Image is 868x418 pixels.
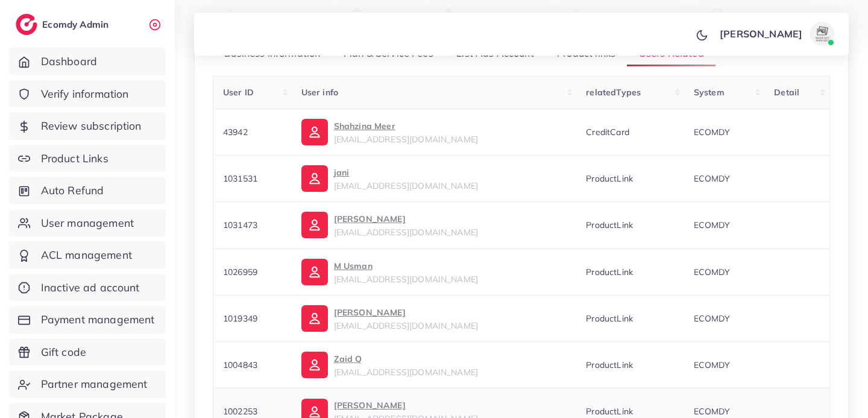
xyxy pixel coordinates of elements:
a: User management [9,209,166,237]
a: Gift code [9,338,166,366]
a: [PERSON_NAME]avatar [713,22,839,46]
span: ProductLink [586,313,633,324]
a: Zaid Q[EMAIL_ADDRESS][DOMAIN_NAME] [301,352,567,378]
p: Shahzina Meer [334,119,478,133]
span: ACL management [41,247,132,263]
span: ECOMDY [694,406,730,417]
a: ACL management [9,241,166,269]
a: Verify information [9,80,166,108]
span: [EMAIL_ADDRESS][DOMAIN_NAME] [334,180,478,191]
p: Zaid Q [334,352,478,366]
span: ProductLink [586,220,633,230]
span: ProductLink [586,267,633,277]
span: Review subscription [41,118,142,134]
p: M Usman [334,259,478,273]
p: [PERSON_NAME] [334,212,478,226]
a: Auto Refund [9,177,166,204]
span: Partner management [41,376,148,392]
span: User info [301,87,338,98]
span: [EMAIL_ADDRESS][DOMAIN_NAME] [334,134,478,145]
a: Shahzina Meer[EMAIL_ADDRESS][DOMAIN_NAME] [301,119,567,145]
span: 1002253 [223,406,257,417]
span: ECOMDY [694,359,730,370]
span: 1031473 [223,220,257,230]
img: ic-user-info.36bf1079.svg [301,165,328,192]
span: Dashboard [41,54,97,69]
span: Payment management [41,312,155,328]
span: Product Links [41,151,108,166]
span: [EMAIL_ADDRESS][DOMAIN_NAME] [334,227,478,238]
p: [PERSON_NAME] [720,27,802,41]
a: jani[EMAIL_ADDRESS][DOMAIN_NAME] [301,165,567,192]
a: [PERSON_NAME][EMAIL_ADDRESS][DOMAIN_NAME] [301,212,567,238]
span: User management [41,215,134,231]
span: Verify information [41,86,129,102]
span: ECOMDY [694,173,730,184]
img: ic-user-info.36bf1079.svg [301,119,328,145]
span: 1026959 [223,267,257,277]
a: logoEcomdy Admin [16,14,112,35]
p: jani [334,165,478,180]
a: Partner management [9,370,166,398]
a: Inactive ad account [9,274,166,302]
span: 1004843 [223,359,257,370]
span: ProductLink [586,406,633,417]
a: Payment management [9,306,166,334]
span: relatedTypes [586,87,641,98]
span: [EMAIL_ADDRESS][DOMAIN_NAME] [334,274,478,285]
img: ic-user-info.36bf1079.svg [301,259,328,285]
span: [EMAIL_ADDRESS][DOMAIN_NAME] [334,367,478,378]
span: Auto Refund [41,183,104,198]
img: ic-user-info.36bf1079.svg [301,212,328,238]
h2: Ecomdy Admin [42,19,112,30]
span: Detail [774,87,799,98]
span: User ID [223,87,254,98]
span: [EMAIL_ADDRESS][DOMAIN_NAME] [334,320,478,331]
span: ECOMDY [694,220,730,230]
img: logo [16,14,37,35]
span: System [694,87,725,98]
a: Dashboard [9,48,166,75]
span: 43942 [223,127,248,138]
a: [PERSON_NAME][EMAIL_ADDRESS][DOMAIN_NAME] [301,305,567,332]
span: CreditCard [586,127,629,138]
span: ECOMDY [694,313,730,324]
img: ic-user-info.36bf1079.svg [301,352,328,378]
p: [PERSON_NAME] [334,305,478,320]
span: 1019349 [223,313,257,324]
a: M Usman[EMAIL_ADDRESS][DOMAIN_NAME] [301,259,567,285]
span: ProductLink [586,173,633,184]
span: Gift code [41,344,86,360]
span: 1031531 [223,173,257,184]
p: [PERSON_NAME] [334,398,478,413]
span: ECOMDY [694,127,730,138]
span: Inactive ad account [41,280,140,296]
a: Review subscription [9,112,166,140]
span: ECOMDY [694,267,730,277]
img: avatar [810,22,834,46]
img: ic-user-info.36bf1079.svg [301,305,328,332]
span: ProductLink [586,359,633,370]
a: Product Links [9,145,166,173]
